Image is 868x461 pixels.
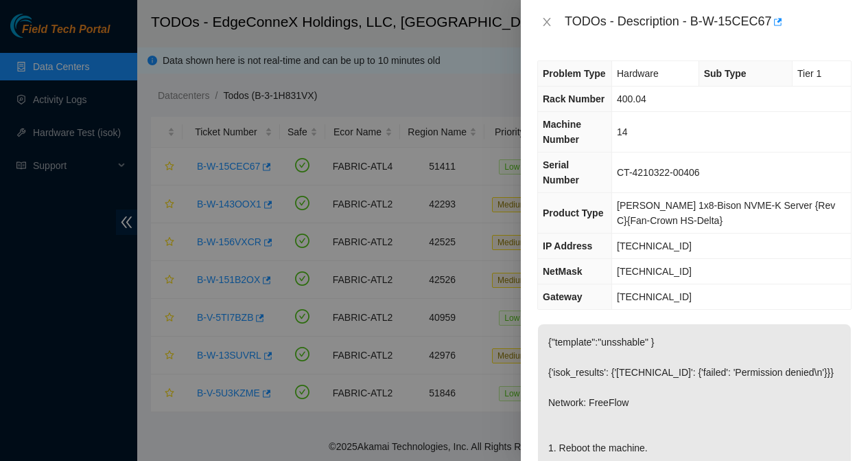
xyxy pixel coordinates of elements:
span: Sub Type [704,68,747,79]
span: Tier 1 [797,68,821,79]
span: Rack Number [543,93,605,104]
span: Serial Number [543,159,579,185]
span: Problem Type [543,68,606,79]
span: [PERSON_NAME] 1x8-Bison NVME-K Server {Rev C}{Fan-Crown HS-Delta} [617,200,835,226]
div: TODOs - Description - B-W-15CEC67 [565,11,852,33]
span: close [541,16,552,27]
span: IP Address [543,240,592,251]
span: Product Type [543,207,603,218]
span: [TECHNICAL_ID] [617,266,692,277]
span: CT-4210322-00406 [617,167,700,178]
button: Close [537,16,556,29]
span: [TECHNICAL_ID] [617,291,692,302]
span: 14 [617,126,628,137]
span: Gateway [543,291,583,302]
span: 400.04 [617,93,646,104]
span: [TECHNICAL_ID] [617,240,692,251]
span: Machine Number [543,119,581,145]
span: NetMask [543,266,583,277]
span: Hardware [617,68,659,79]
